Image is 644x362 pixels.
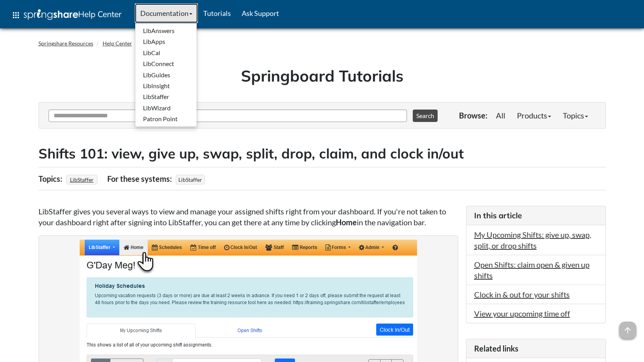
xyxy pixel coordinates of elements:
[135,80,197,91] a: LibInsight
[135,103,197,113] a: LibWizard
[511,108,557,123] a: Products
[236,3,284,23] a: Ask Support
[176,175,205,184] span: LibStaffer
[38,144,606,163] h2: Shifts 101: view, give up, swap, split, drop, claim, and clock in/out
[459,110,487,121] p: Browse:
[135,113,197,124] a: Patron Point
[198,3,236,23] a: Tutorials
[6,3,127,27] a: apps Help Center
[135,91,197,102] a: LibStaffer
[474,230,591,250] a: My Upcoming Shifts: give up, swap, split, or drop shifts
[336,218,357,227] strong: Home
[11,10,21,20] span: apps
[38,171,64,186] div: Topics:
[135,3,198,23] a: Documentation
[135,25,197,36] a: LibAnswers
[490,108,511,123] a: All
[69,174,95,185] a: LibStaffer
[38,40,93,47] a: Springshare Resources
[107,171,174,186] div: For these systems:
[38,206,458,228] p: LibStaffer gives you several ways to view and manage your assigned shifts right from your dashboa...
[474,309,570,318] a: View your upcoming time off
[103,40,132,47] a: Help Center
[135,36,197,47] a: LibApps
[135,70,197,80] a: LibGuides
[474,260,590,280] a: Open Shifts: claim open & given up shifts
[474,210,598,221] h3: In this article
[24,9,78,20] img: Springshare
[135,47,197,58] a: LibCal
[557,108,594,123] a: Topics
[474,344,518,353] span: Related links
[619,322,636,332] a: arrow_upward
[474,290,570,299] a: Clock in & out for your shifts
[413,110,438,122] button: Search
[78,9,122,19] span: Help Center
[44,65,600,87] h1: Springboard Tutorials
[135,58,197,69] a: LibConnect
[619,322,636,339] span: arrow_upward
